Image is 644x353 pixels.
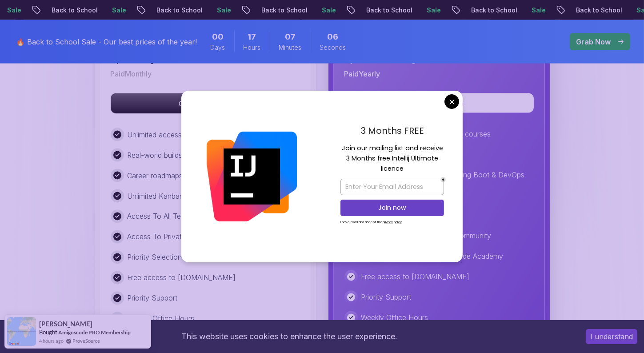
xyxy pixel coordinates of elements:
p: Access To Private Exclusive Community [128,232,258,242]
button: Accept cookies [586,329,637,344]
p: Access To All Textbooks [128,211,208,222]
p: Priority Support [361,292,412,303]
p: $ 19.97 / Month [344,44,491,65]
span: Minutes [279,43,302,52]
p: Sale [480,6,509,15]
p: Weekly Office Hours [361,313,428,323]
span: 6 Seconds [328,31,339,43]
p: Priority Selection For Amigoscode Academy [128,252,270,263]
p: Sale [585,6,614,15]
p: Weekly Office Hours [128,313,195,324]
p: Get Pro Access [111,94,300,113]
span: 0 Days [212,31,224,43]
span: Seconds [320,43,346,52]
span: Bought [39,329,57,336]
img: provesource social proof notification image [7,317,36,346]
p: Free access to [DOMAIN_NAME] [128,273,236,283]
p: Sale [376,6,404,15]
span: [PERSON_NAME] [39,320,92,328]
span: 7 Minutes [285,31,296,43]
p: Sale [61,6,89,15]
p: Back to School [0,6,61,15]
p: Sale [166,6,194,15]
p: Grab Now [576,36,611,47]
span: Hours [244,43,261,52]
p: Unlimited Kanban Boards [128,191,209,201]
span: 17 Hours [248,31,256,43]
p: Unlimited access to all premium courses [128,129,257,140]
p: Free access to [DOMAIN_NAME] [361,272,470,282]
p: Back to School [525,6,585,15]
p: 🔥 Back to School Sale - Our best prices of the year! [16,36,197,47]
p: Sale [271,6,299,15]
p: Real-world builds & projects [128,150,218,160]
p: Back to School [315,6,376,15]
div: This website uses cookies to enhance the user experience. [7,327,572,346]
a: Get Pro Access [111,99,300,108]
button: Get Pro Access [111,93,300,114]
a: ProveSource [72,337,100,345]
span: Days [211,43,225,52]
p: Back to School [420,6,480,15]
p: Paid Monthly [111,68,152,79]
p: Paid Yearly [344,68,380,79]
p: Career roadmaps for Java, Spring Boot & DevOps [128,170,291,181]
p: Back to School [105,6,166,15]
a: Amigoscode PRO Membership [58,329,131,336]
p: $ 29 / Month [111,44,229,65]
span: 4 hours ago [39,337,64,345]
p: Priority Support [128,293,178,304]
p: Back to School [210,6,271,15]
